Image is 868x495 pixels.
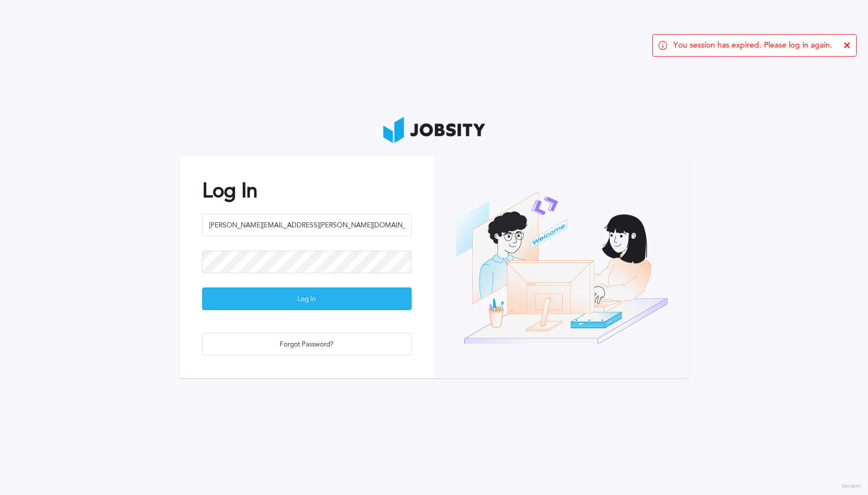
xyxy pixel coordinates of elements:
[202,214,412,236] input: Email
[202,287,412,310] button: Log In
[841,483,862,490] label: Version:
[673,41,832,50] span: You session has expired. Please log in again.
[203,288,411,311] div: Log In
[202,333,412,356] button: Forgot Password?
[203,333,411,356] div: Forgot Password?
[202,179,412,202] h2: Log In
